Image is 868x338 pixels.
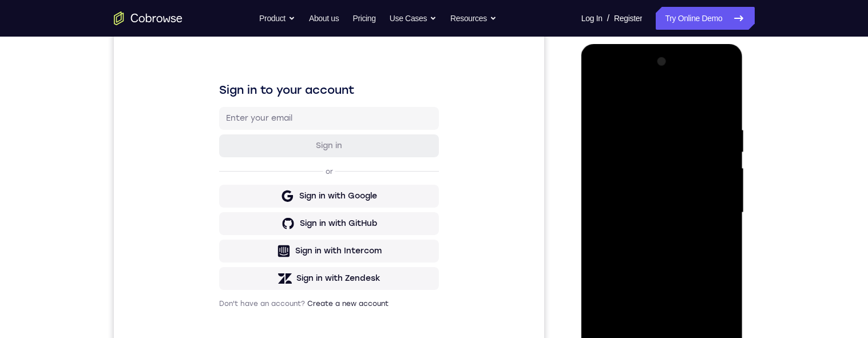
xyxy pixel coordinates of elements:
[183,269,267,281] div: Sign in with Zendesk
[105,296,325,305] p: Don't have an account?
[656,7,754,30] a: Try Online Demo
[105,236,325,259] button: Sign in with Intercom
[259,7,295,30] button: Product
[181,242,268,253] div: Sign in with Intercom
[209,164,221,173] p: or
[352,7,375,30] a: Pricing
[193,296,275,304] a: Create a new account
[105,209,325,232] button: Sign in with GitHub
[185,187,263,198] div: Sign in with Google
[581,7,603,30] a: Log In
[614,7,642,30] a: Register
[186,214,263,226] div: Sign in with GitHub
[105,181,325,204] button: Sign in with Google
[607,11,609,25] span: /
[309,7,339,30] a: About us
[114,11,183,25] a: Go to the home page
[450,7,497,30] button: Resources
[105,264,325,287] button: Sign in with Zendesk
[390,7,437,30] button: Use Cases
